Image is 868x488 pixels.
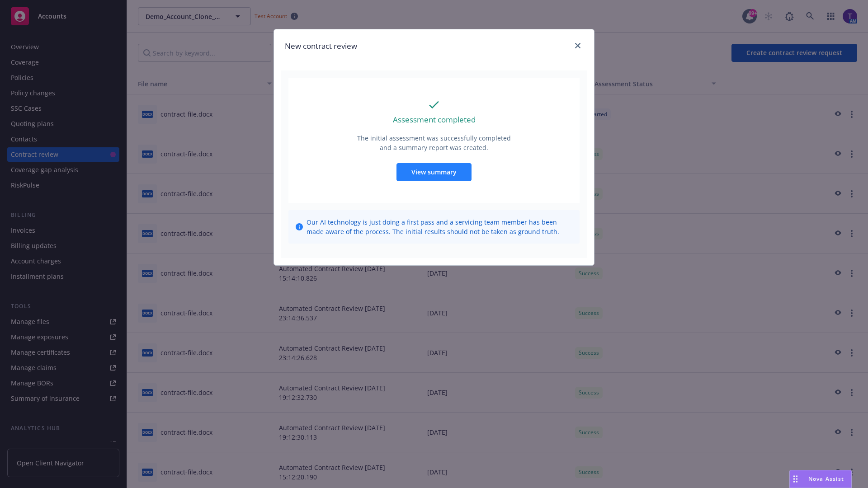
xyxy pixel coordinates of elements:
span: View summary [411,168,457,176]
h1: New contract review [285,40,357,52]
button: View summary [396,163,472,181]
span: Our AI technology is just doing a first pass and a servicing team member has been made aware of t... [307,217,572,236]
p: The initial assessment was successfully completed and a summary report was created. [356,133,512,152]
button: Nova Assist [789,470,852,488]
span: Nova Assist [808,475,844,483]
div: Drag to move [790,470,801,488]
p: Assessment completed [393,114,476,126]
a: close [572,40,583,51]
